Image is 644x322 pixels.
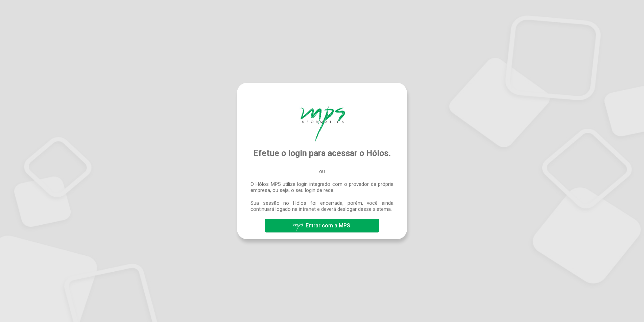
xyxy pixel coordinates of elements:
[306,222,350,229] span: Entrar com a MPS
[299,106,345,142] img: Hólos Mps Digital
[253,148,391,158] span: Efetue o login para acessar o Hólos.
[265,219,379,232] button: Entrar com a MPS
[251,200,393,212] span: Sua sessão no Hólos foi encerrada, porém, você ainda continuará logado na intranet e deverá deslo...
[319,168,325,174] span: ou
[251,181,393,193] span: O Hólos MPS utiliza login integrado com o provedor da própria empresa, ou seja, o seu login de rede.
